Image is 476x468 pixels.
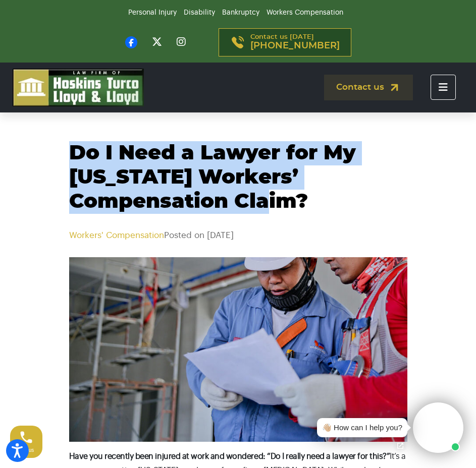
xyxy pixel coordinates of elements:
a: Bankruptcy [222,9,259,16]
span: Have you recently been injured at work and wondered: “Do I really need a lawyer for this?” [69,452,390,460]
button: Toggle navigation [431,75,456,100]
div: 👋🏼 How can I help you? [322,422,402,434]
a: Contact us [DATE][PHONE_NUMBER] [219,28,351,56]
a: Open chat [390,435,411,456]
a: Workers' Compensation [69,231,164,240]
a: Disability [184,9,215,16]
a: Personal Injury [128,9,177,16]
a: Workers Compensation [267,9,343,16]
img: logo [13,69,144,106]
a: Contact us [324,75,413,100]
h1: Do I Need a Lawyer for My [US_STATE] Workers’ Compensation Claim? [69,141,407,214]
p: Posted on [DATE] [69,229,407,242]
p: Contact us [DATE] [250,34,340,51]
span: [PHONE_NUMBER] [250,41,340,51]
